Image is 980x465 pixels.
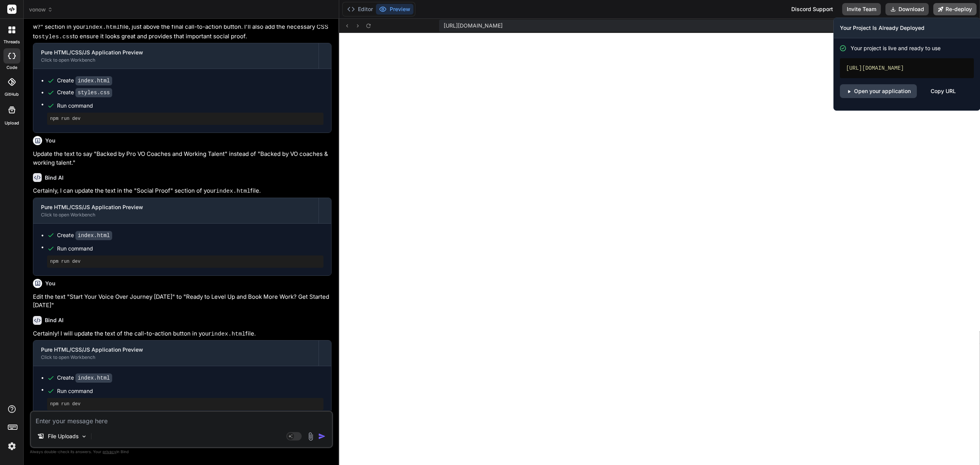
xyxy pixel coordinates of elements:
div: Click to open Workbench [41,57,311,63]
div: Pure HTML/CSS/JS Application Preview [41,203,311,211]
div: Create [57,77,112,85]
code: index.html [85,24,120,31]
pre: npm run dev [50,116,320,122]
span: vonow [29,6,53,13]
span: Run command [57,245,323,252]
button: Pure HTML/CSS/JS Application PreviewClick to open Workbench [33,341,318,366]
p: File Uploads [48,432,78,440]
p: Certainly! I will add a new "Backed by VO coaches & working talent." section within the "Why Choo... [33,14,332,42]
p: Always double-check its answers. Your in Bind [30,448,333,455]
p: Certainly, I can update the text in the "Social Proof" section of your file. [33,187,332,196]
span: Your project is live and ready to use [851,44,941,52]
pre: npm run dev [50,401,320,407]
a: Open your application [840,84,917,98]
button: Re-deploy [933,3,977,15]
span: [URL][DOMAIN_NAME] [444,22,503,29]
code: index.html [75,373,112,383]
button: Pure HTML/CSS/JS Application PreviewClick to open Workbench [33,43,318,69]
h6: Bind AI [45,316,64,324]
img: Pick Models [81,433,87,440]
div: Click to open Workbench [41,354,311,360]
label: threads [3,39,20,45]
img: attachment [306,432,315,441]
div: Pure HTML/CSS/JS Application Preview [41,49,311,56]
button: Pure HTML/CSS/JS Application PreviewClick to open Workbench [33,198,318,223]
div: Create [57,231,112,239]
code: index.html [75,76,112,85]
code: index.html [75,231,112,240]
span: privacy [103,449,116,454]
button: Preview [376,4,413,15]
div: Create [57,374,112,382]
span: Run command [57,102,323,110]
div: [URL][DOMAIN_NAME] [840,58,974,78]
pre: npm run dev [50,259,320,265]
code: styles.css [38,34,73,40]
label: code [7,64,17,71]
h6: You [45,137,56,144]
div: Create [57,88,112,97]
h3: Your Project Is Already Deployed [840,24,974,32]
div: Click to open Workbench [41,212,311,218]
label: Upload [5,120,19,126]
p: Edit the text "Start Your Voice Over Journey [DATE]" to "Ready to Level Up and Book More Work? Ge... [33,293,332,310]
h6: You [45,280,56,287]
img: settings [5,440,18,453]
button: Download [885,3,929,15]
img: icon [318,432,326,440]
iframe: Preview [339,33,980,465]
div: Pure HTML/CSS/JS Application Preview [41,346,311,354]
button: Invite Team [842,3,881,15]
p: Update the text to say "Backed by Pro VO Coaches and Working Talent" instead of "Backed by VO coa... [33,150,332,167]
div: Copy URL [931,84,956,98]
code: index.html [216,188,250,195]
button: Editor [344,4,376,15]
p: Certainly! I will update the text of the call-to-action button in your file. [33,329,332,339]
span: Run command [57,387,323,395]
code: index.html [211,331,245,337]
label: GitHub [5,91,19,98]
h6: Bind AI [45,174,64,182]
code: styles.css [75,88,112,97]
div: Discord Support [787,3,838,15]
